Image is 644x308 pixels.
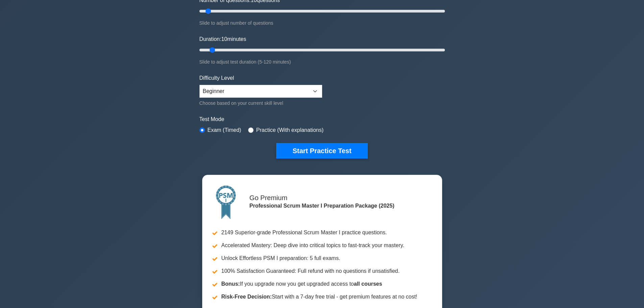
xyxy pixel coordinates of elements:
[199,19,445,27] div: Slide to adjust number of questions
[199,58,445,66] div: Slide to adjust test duration (5-120 minutes)
[256,126,324,134] label: Practice (With explanations)
[276,143,367,159] button: Start Practice Test
[199,115,445,123] label: Test Mode
[199,35,246,43] label: Duration: minutes
[221,36,227,42] span: 10
[199,74,234,82] label: Difficulty Level
[208,126,241,134] label: Exam (Timed)
[199,99,322,107] div: Choose based on your current skill level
